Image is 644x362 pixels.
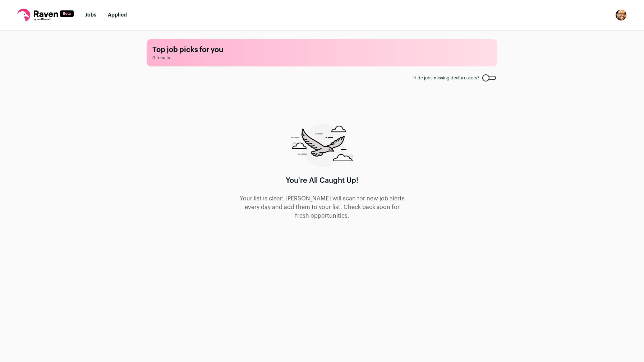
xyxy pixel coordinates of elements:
[152,55,492,61] span: 0 results
[615,9,627,21] img: 871102-medium_jpg
[85,13,96,18] a: Jobs
[152,45,492,55] h1: Top job picks for you
[413,75,479,81] span: Hide jobs missing dealbreakers?
[291,124,353,167] img: raven-searching-graphic-988e480d85f2d7ca07d77cea61a0e572c166f105263382683f1c6e04060d3bee.png
[286,176,358,186] h1: You're All Caught Up!
[615,9,627,21] button: Open dropdown
[239,194,405,220] p: Your list is clear! [PERSON_NAME] will scan for new job alerts every day and add them to your lis...
[108,13,127,18] a: Applied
